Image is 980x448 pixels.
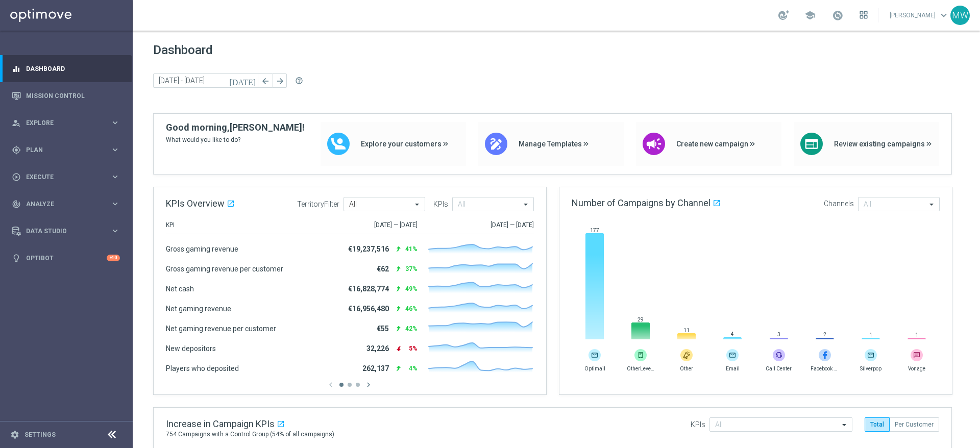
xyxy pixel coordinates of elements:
button: equalizer Dashboard [11,65,120,73]
button: gps_fixed Plan keyboard_arrow_right [11,146,120,154]
button: Data Studio keyboard_arrow_right [11,227,120,235]
a: Optibot [26,244,107,271]
div: Execute [12,172,110,182]
span: Data Studio [26,228,110,234]
span: Plan [26,147,110,153]
div: Data Studio [12,227,110,236]
div: +10 [107,255,120,261]
i: keyboard_arrow_right [110,118,120,128]
span: Analyze [26,201,110,207]
i: lightbulb [12,254,21,263]
i: play_circle_outline [12,172,21,182]
i: track_changes [12,200,21,209]
a: Settings [24,432,56,438]
i: person_search [12,118,21,128]
button: track_changes Analyze keyboard_arrow_right [11,200,120,208]
i: keyboard_arrow_right [110,172,120,182]
button: person_search Explore keyboard_arrow_right [11,119,120,127]
a: [PERSON_NAME]keyboard_arrow_down [889,8,950,23]
span: Execute [26,174,110,180]
span: keyboard_arrow_down [938,10,949,21]
i: settings [10,430,19,439]
div: Optibot [12,244,120,271]
div: Mission Control [12,82,120,109]
button: lightbulb Optibot +10 [11,254,120,262]
i: keyboard_arrow_right [110,226,120,236]
div: Analyze [12,200,110,209]
i: equalizer [12,64,21,73]
div: Explore [12,118,110,128]
button: Mission Control [11,92,120,100]
span: Explore [26,120,110,126]
a: Dashboard [26,55,120,82]
div: Plan [12,145,110,155]
div: Dashboard [12,55,120,82]
i: keyboard_arrow_right [110,199,120,209]
i: keyboard_arrow_right [110,145,120,155]
span: school [804,10,816,21]
a: Mission Control [26,82,120,109]
button: play_circle_outline Execute keyboard_arrow_right [11,173,120,181]
i: gps_fixed [12,145,21,155]
div: MW [950,6,970,25]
